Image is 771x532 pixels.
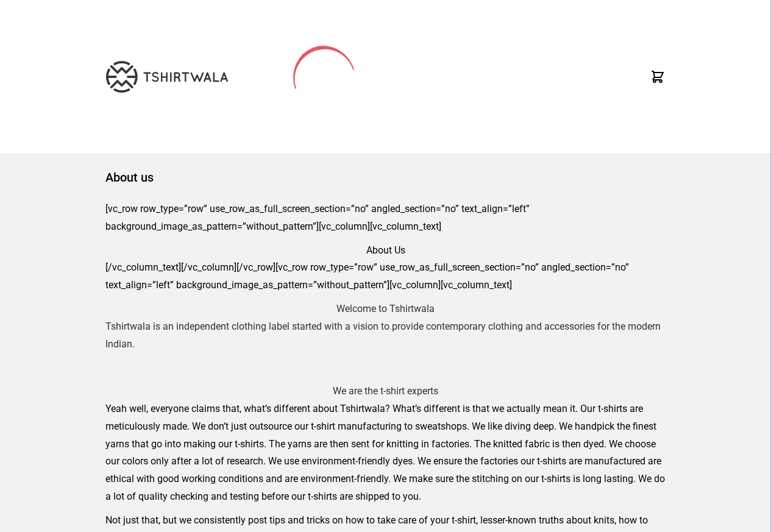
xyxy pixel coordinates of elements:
h3: We are the t-shirt experts [105,383,666,400]
h1: About Us [105,242,666,260]
p: Yeah well, everyone claims that, what’s different about Tshirtwala? What’s different is that we a... [105,400,666,506]
h3: Welcome to Tshirtwala [105,300,666,318]
p: [/vc_column_text][/vc_column][/vc_row][vc_row row_type=”row” use_row_as_full_screen_section=”no” ... [105,259,666,294]
h1: About us [105,169,666,186]
span: Tshirtwala is an independent clothing label started with a vision to provide contemporary clothin... [105,321,661,350]
img: TW-LOGO-400-104.png [106,61,228,93]
p: [vc_row row_type=”row” use_row_as_full_screen_section=”no” angled_section=”no” text_align=”left” ... [105,200,666,236]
